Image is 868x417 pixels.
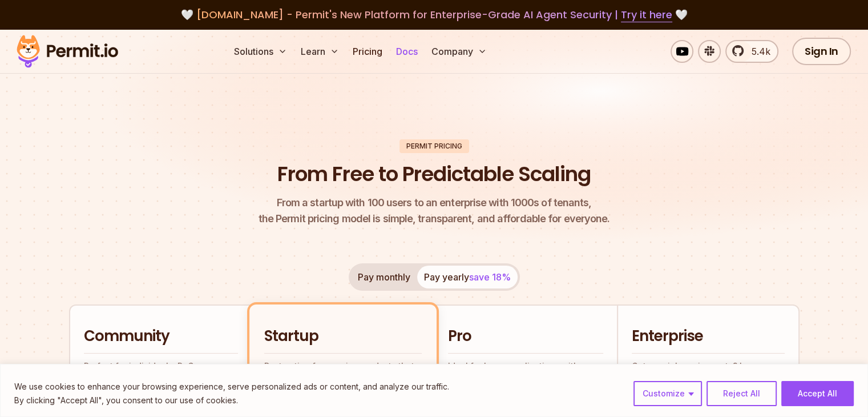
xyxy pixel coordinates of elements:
a: Pricing [348,40,387,63]
h2: Community [84,326,238,347]
a: Sign In [792,38,851,65]
h2: Enterprise [632,326,785,347]
button: Customize [633,381,702,406]
p: Got special requirements? Large organization? Get full access to all features, premium support, a... [632,360,785,406]
button: Company [427,40,491,63]
p: By clicking "Accept All", you consent to our use of cookies. [14,394,449,407]
p: the Permit pricing model is simple, transparent, and affordable for everyone. [259,195,610,227]
p: Best option for growing products that want to scale fast. Affordable for everyone. Also great for... [264,360,422,395]
img: Permit logo [11,32,123,71]
a: 5.4k [725,40,778,63]
button: Accept All [781,381,854,406]
span: [DOMAIN_NAME] - Permit's New Platform for Enterprise-Grade AI Agent Security | [196,7,672,22]
h2: Pro [448,326,603,347]
button: Solutions [229,40,292,63]
div: Permit Pricing [399,139,469,153]
div: 🤍 🤍 [27,7,841,23]
button: Learn [296,40,344,63]
a: Docs [391,40,422,63]
button: Reject All [706,381,777,406]
p: Perfect for individuals, PoCs, or small teams - all essential features included. [84,360,238,395]
p: Ideal for larger applications with enterprise needs. Pay only for active users, enterprise featur... [448,360,603,395]
h1: From Free to Predictable Scaling [277,160,591,189]
a: Try it here [621,7,672,22]
span: From a startup with 100 users to an enterprise with 1000s of tenants, [259,195,610,211]
p: We use cookies to enhance your browsing experience, serve personalized ads or content, and analyz... [14,380,449,394]
h2: Startup [264,326,422,347]
button: Pay monthly [351,266,417,288]
span: 5.4k [745,45,770,58]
